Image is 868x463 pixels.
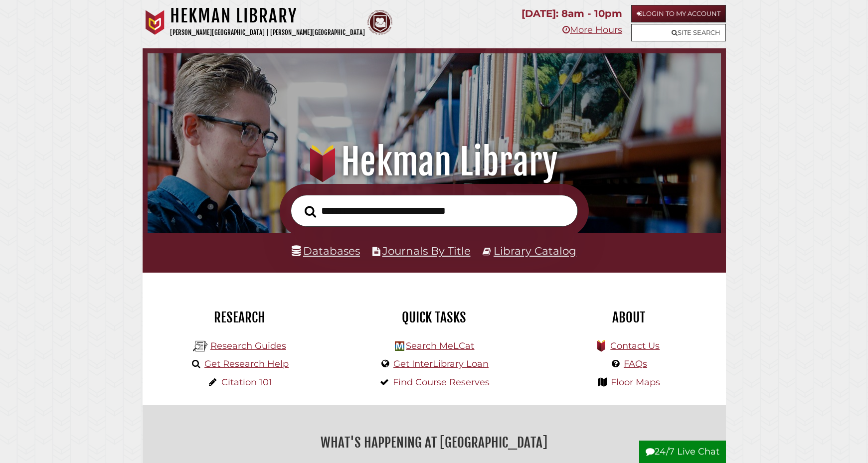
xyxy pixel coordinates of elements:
p: [DATE]: 8am - 10pm [521,5,622,22]
p: [PERSON_NAME][GEOGRAPHIC_DATA] | [PERSON_NAME][GEOGRAPHIC_DATA] [170,27,365,38]
a: FAQs [624,358,647,369]
a: Databases [292,244,360,257]
a: Journals By Title [382,244,471,257]
img: Calvin University [143,10,168,35]
img: Hekman Library Logo [395,341,404,351]
h1: Hekman Library [170,5,365,27]
a: Citation 101 [221,377,272,388]
a: Library Catalog [494,244,576,257]
h2: Quick Tasks [345,309,524,326]
h2: Research [150,309,330,326]
h2: About [539,309,718,326]
a: Research Guides [210,340,286,351]
h2: What's Happening at [GEOGRAPHIC_DATA] [150,431,718,454]
a: Contact Us [610,340,660,351]
a: More Hours [562,24,622,35]
a: Floor Maps [611,377,660,388]
i: Search [305,205,316,218]
a: Search MeLCat [406,340,474,351]
a: Find Course Reserves [393,377,490,388]
img: Calvin Theological Seminary [367,10,392,35]
img: Hekman Library Logo [193,339,208,354]
button: Search [300,203,321,221]
a: Login to My Account [631,5,726,22]
a: Get Research Help [204,358,289,369]
a: Site Search [631,24,726,41]
a: Get InterLibrary Loan [393,358,489,369]
h1: Hekman Library [161,140,708,184]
